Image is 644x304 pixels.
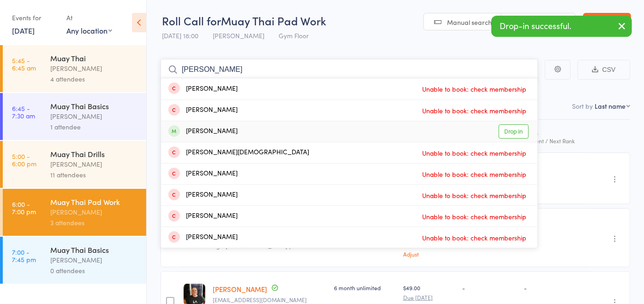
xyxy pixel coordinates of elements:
span: Muay Thai Pad Work [221,13,326,28]
div: Any location [66,25,112,35]
time: 5:00 - 6:00 pm [12,152,36,167]
a: 6:00 -7:00 pmMuay Thai Pad Work[PERSON_NAME]3 attendees [3,189,146,236]
span: [PERSON_NAME] [213,31,264,40]
span: Unable to book: check membership [420,231,529,245]
a: 6:45 -7:30 amMuay Thai Basics[PERSON_NAME]1 attendee [3,93,146,140]
div: $49.00 [403,221,455,257]
div: 4 attendees [50,74,138,84]
div: [PERSON_NAME] [50,111,138,122]
a: [DATE] [12,25,35,35]
small: ellamatlock03@gmail.com [213,297,327,303]
span: Roll Call for [162,13,221,28]
span: Unable to book: check membership [420,210,529,223]
div: [PERSON_NAME] [50,207,138,217]
a: 5:00 -6:00 pmMuay Thai Drills[PERSON_NAME]11 attendees [3,141,146,188]
div: Muay Thai Drills [50,149,138,159]
div: - [524,165,586,173]
div: Muay Thai Pad Work [50,197,138,207]
input: Search by name [161,59,538,80]
div: 6 month unlimited [334,284,396,292]
small: Due [DATE] [403,294,455,301]
div: Muay Thai Basics [50,245,138,255]
time: 5:45 - 6:45 am [12,57,36,71]
span: Gym Floor [279,31,309,40]
div: Current / Next Rank [524,138,586,144]
div: - [524,284,586,292]
div: [PERSON_NAME] [168,84,238,94]
div: 11 attendees [50,170,138,180]
a: 7:00 -7:45 pmMuay Thai Basics[PERSON_NAME]0 attendees [3,237,146,284]
div: [PERSON_NAME] [50,255,138,265]
div: [PERSON_NAME] [50,63,138,74]
span: Unable to book: check membership [420,82,529,96]
div: At [66,10,112,25]
div: Style [520,124,590,148]
span: Unable to book: check membership [420,188,529,202]
button: CSV [578,60,630,80]
span: [DATE] 18:00 [162,31,198,40]
div: Drop-in successful. [491,16,632,37]
div: Last name [595,101,626,111]
div: Muay Thai [50,53,138,63]
time: 6:00 - 7:00 pm [12,200,36,215]
a: Drop in [499,124,529,139]
span: Manual search [447,18,492,27]
a: [PERSON_NAME] [213,284,267,294]
div: 1 attendee [50,122,138,132]
div: [PERSON_NAME] [168,211,238,222]
div: [PERSON_NAME] [168,126,238,137]
div: Events for [12,10,57,25]
div: - [462,284,517,292]
div: [PERSON_NAME][DEMOGRAPHIC_DATA] [168,147,309,158]
div: - [524,221,586,228]
a: Exit roll call [583,13,631,31]
div: 3 attendees [50,217,138,228]
a: 5:45 -6:45 amMuay Thai[PERSON_NAME]4 attendees [3,45,146,92]
span: Unable to book: check membership [420,146,529,160]
time: 7:00 - 7:45 pm [12,248,36,263]
div: [PERSON_NAME] [168,232,238,243]
div: [PERSON_NAME] [50,159,138,170]
label: Sort by [572,101,593,111]
time: 6:45 - 7:30 am [12,105,35,119]
div: [PERSON_NAME] [168,169,238,179]
div: [PERSON_NAME] [168,105,238,116]
span: Unable to book: check membership [420,104,529,117]
div: [PERSON_NAME] [168,190,238,200]
span: Unable to book: check membership [420,167,529,181]
div: 0 attendees [50,265,138,276]
a: Adjust [403,251,455,257]
div: Muay Thai Basics [50,101,138,111]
